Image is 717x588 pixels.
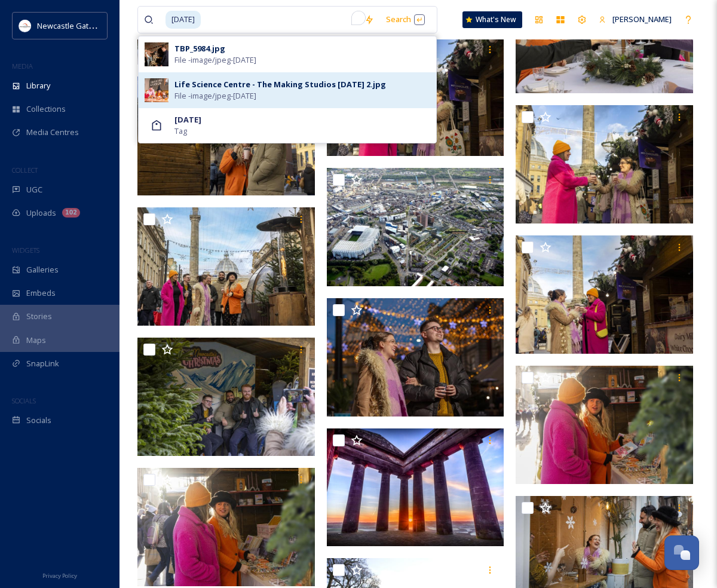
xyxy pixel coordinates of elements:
img: 027 NGI Winter.JPG [137,76,315,195]
span: UGC [26,184,42,195]
span: [DATE] [166,11,201,28]
span: COLLECT [12,166,38,174]
img: 010 NGI Winter.JPG [327,298,504,416]
img: 030 NGI Winter.JPG [137,207,315,326]
span: Tag [174,125,187,137]
input: To enrich screen reader interactions, please activate Accessibility in Grammarly extension settings [202,7,358,33]
img: 047 NGI Winter.JPG [516,366,693,484]
span: Media Centres [26,127,79,138]
a: [PERSON_NAME] [593,8,678,31]
div: TBP_5984.jpg [174,43,225,54]
span: Uploads [26,207,56,219]
img: 63221_Penshaw Monument winter sunrise_David Allan (1)-Sunderland%20City%20Council.jpg [327,428,504,546]
img: 6e6badda-2aa5-4bf7-ba45-dc214b741627.jpg [145,78,168,102]
img: 037 NGI Winter.JPG [516,105,693,223]
button: Open Chat [664,535,699,570]
span: File - image/jpeg - [DATE] [174,90,256,102]
span: [PERSON_NAME] [612,14,672,24]
img: 036 NGI Winter.JPG [516,235,693,354]
strong: [DATE] [174,114,201,125]
div: Life Science Centre - The Making Studios [DATE] 2.jpg [174,79,386,90]
span: WIDGETS [12,246,39,255]
span: Collections [26,103,66,115]
div: 102 [62,208,80,218]
span: Maps [26,335,46,346]
span: Newcastle Gateshead Initiative [37,20,147,31]
span: Privacy Policy [42,572,77,580]
div: Search [380,8,431,31]
a: Privacy Policy [42,568,77,582]
img: Helix_Aerial_04_Winter_2019_10MB.jpg [327,168,504,286]
span: File - image/jpeg - [DATE] [174,54,256,66]
img: 041 NGI Winter.JPG [137,338,315,456]
img: 05e7884d-7a29-4050-9cab-b997bbcfe04f.jpg [145,42,168,66]
span: Embeds [26,287,56,299]
span: MEDIA [12,62,33,71]
a: What's New [462,11,522,28]
img: DqD9wEUd_400x400.jpg [19,20,31,32]
span: Stories [26,311,52,322]
span: SnapLink [26,358,59,369]
span: SOCIALS [12,396,36,405]
span: Socials [26,415,51,426]
img: 046 NGI Winter.JPG [137,468,315,586]
span: Galleries [26,264,59,275]
span: Library [26,80,50,91]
